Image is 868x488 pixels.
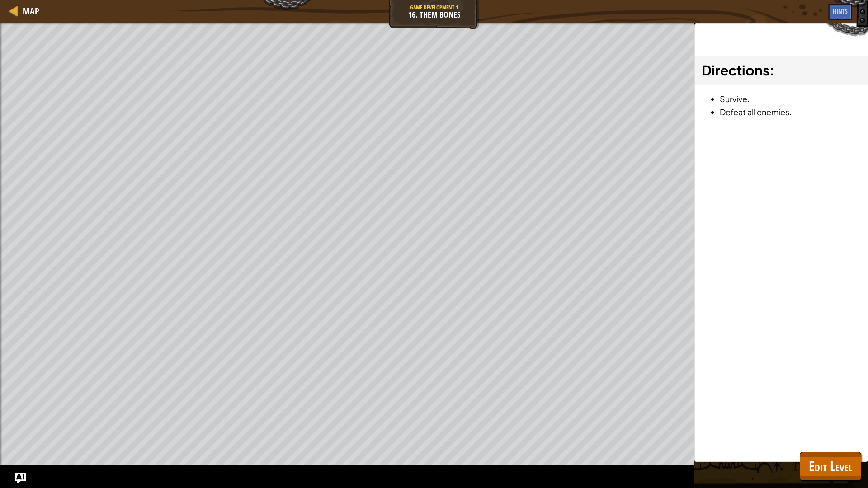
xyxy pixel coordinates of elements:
span: Map [23,5,39,17]
button: Ask AI [15,473,26,483]
span: Edit Level [809,457,852,475]
span: Hints [833,7,848,15]
a: Map [18,5,39,17]
span: Directions [702,61,769,79]
li: Survive. [720,92,861,105]
button: Edit Level [800,452,861,481]
h3: : [702,60,861,80]
li: Defeat all enemies. [720,105,861,118]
